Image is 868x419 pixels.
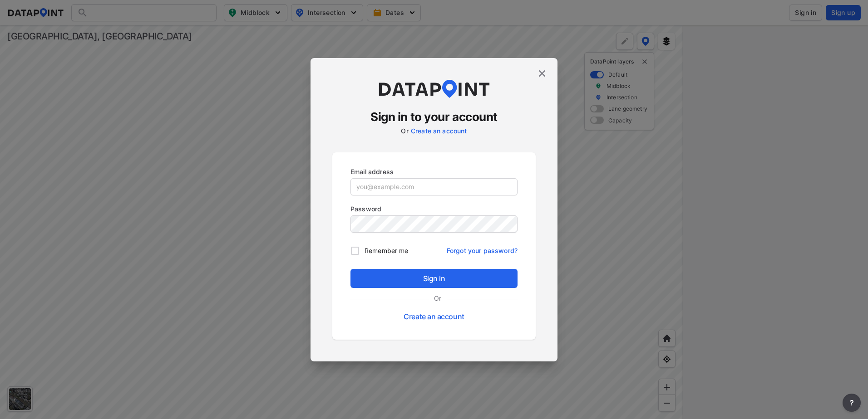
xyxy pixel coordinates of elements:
[365,246,408,255] span: Remember me
[351,179,517,195] input: you@example.com
[411,127,467,135] a: Create an account
[350,167,518,176] p: Email address
[843,394,861,412] button: more
[848,397,855,408] span: ?
[350,204,518,214] p: Password
[401,127,408,135] label: Or
[404,312,464,321] a: Create an account
[429,293,447,303] label: Or
[350,269,518,288] button: Sign in
[537,68,547,79] img: close.efbf2170.svg
[332,109,536,125] h3: Sign in to your account
[447,241,518,255] a: Forgot your password?
[377,80,491,98] img: dataPointLogo.9353c09d.svg
[358,273,510,284] span: Sign in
